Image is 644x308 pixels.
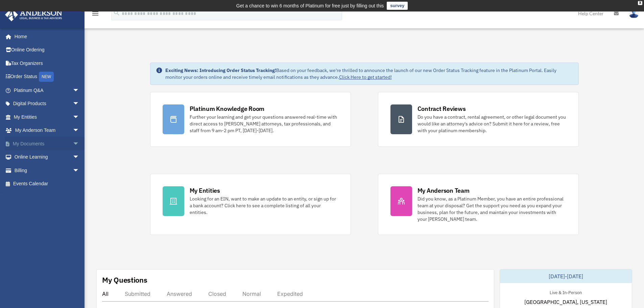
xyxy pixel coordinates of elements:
[73,137,86,151] span: arrow_drop_down
[5,110,90,124] a: My Entitiesarrow_drop_down
[91,12,99,18] a: menu
[387,2,408,10] a: survey
[165,67,276,73] strong: Exciting News: Introducing Order Status Tracking!
[524,298,607,306] span: [GEOGRAPHIC_DATA], [US_STATE]
[418,195,566,222] div: Did you know, as a Platinum Member, you have an entire professional team at your disposal? Get th...
[638,1,642,5] div: close
[500,269,632,283] div: [DATE]-[DATE]
[378,92,579,147] a: Contract Reviews Do you have a contract, rental agreement, or other legal document you would like...
[5,56,90,70] a: Tax Organizers
[73,97,86,111] span: arrow_drop_down
[150,92,351,147] a: Platinum Knowledge Room Further your learning and get your questions answered real-time with dire...
[3,8,64,21] img: Anderson Advisors Platinum Portal
[5,97,90,111] a: Digital Productsarrow_drop_down
[73,84,86,97] span: arrow_drop_down
[39,72,54,82] div: NEW
[91,9,99,18] i: menu
[190,114,338,134] div: Further your learning and get your questions answered real-time with direct access to [PERSON_NAM...
[73,124,86,138] span: arrow_drop_down
[208,290,226,297] div: Closed
[5,177,90,191] a: Events Calendar
[339,74,392,80] a: Click Here to get started!
[236,2,384,10] div: Get a chance to win 6 months of Platinum for free just by filling out this
[113,9,120,17] i: search
[73,164,86,177] span: arrow_drop_down
[5,124,90,137] a: My Anderson Teamarrow_drop_down
[277,290,303,297] div: Expedited
[73,110,86,124] span: arrow_drop_down
[418,186,470,195] div: My Anderson Team
[5,70,90,84] a: Order StatusNEW
[190,186,220,195] div: My Entities
[165,67,573,80] div: Based on your feedback, we're thrilled to announce the launch of our new Order Status Tracking fe...
[125,290,150,297] div: Submitted
[73,150,86,164] span: arrow_drop_down
[150,174,351,235] a: My Entities Looking for an EIN, want to make an update to an entity, or sign up for a bank accoun...
[418,104,466,113] div: Contract Reviews
[5,164,90,177] a: Billingarrow_drop_down
[629,8,639,18] img: User Pic
[190,195,338,216] div: Looking for an EIN, want to make an update to an entity, or sign up for a bank account? Click her...
[5,84,90,97] a: Platinum Q&Aarrow_drop_down
[544,288,587,295] div: Live & In-Person
[167,290,192,297] div: Answered
[102,275,147,285] div: My Questions
[418,114,566,134] div: Do you have a contract, rental agreement, or other legal document you would like an attorney's ad...
[5,43,90,57] a: Online Ordering
[5,30,86,43] a: Home
[5,150,90,164] a: Online Learningarrow_drop_down
[102,290,109,297] div: All
[190,104,265,113] div: Platinum Knowledge Room
[242,290,261,297] div: Normal
[5,137,90,150] a: My Documentsarrow_drop_down
[378,174,579,235] a: My Anderson Team Did you know, as a Platinum Member, you have an entire professional team at your...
